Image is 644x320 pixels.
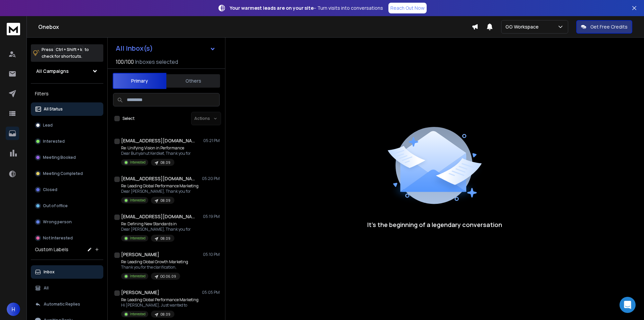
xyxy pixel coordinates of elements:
[31,199,103,213] button: Out of office
[31,265,103,279] button: Inbox
[121,221,191,227] p: Re: Defining New Standards in
[31,281,103,295] button: All
[121,213,195,220] h1: [EMAIL_ADDRESS][DOMAIN_NAME]
[121,137,195,144] h1: [EMAIL_ADDRESS][DOMAIN_NAME]
[31,119,103,132] button: Lead
[43,219,72,225] p: Wrong person
[121,175,195,182] h1: [EMAIL_ADDRESS][DOMAIN_NAME]
[38,23,472,31] h1: Onebox
[576,20,632,34] button: Get Free Credits
[31,89,103,98] h3: Filters
[121,227,191,232] p: Dear [PERSON_NAME], Thank you for
[43,171,83,176] p: Meeting Completed
[113,73,166,89] button: Primary
[43,123,53,128] p: Lead
[55,46,83,53] span: Ctrl + Shift + k
[7,23,20,35] img: logo
[160,312,170,317] p: 08.09
[160,198,170,203] p: 08.09
[590,24,628,30] p: Get Free Credits
[121,289,159,296] h1: [PERSON_NAME]
[36,68,69,75] h1: All Campaigns
[121,183,199,189] p: Re: Leading Global Performance Marketing
[121,189,199,194] p: Dear [PERSON_NAME], Thank you for
[135,58,178,66] h3: Inboxes selected
[31,64,103,78] button: All Campaigns
[44,285,49,291] p: All
[43,139,65,144] p: Interested
[203,214,220,219] p: 05:19 PM
[160,160,170,165] p: 08.09
[121,151,191,156] p: Dear Bunyanut Kerdket, Thank you for
[31,102,103,116] button: All Status
[121,303,199,308] p: Hi [PERSON_NAME], Just wanted to
[31,151,103,164] button: Meeting Booked
[35,246,68,253] h3: Custom Labels
[116,45,153,52] h1: All Inbox(s)
[160,274,176,279] p: GG 06.09
[130,312,146,317] p: Interested
[121,297,199,303] p: Re: Leading Global Performance Marketing
[130,274,146,279] p: Interested
[7,303,20,316] button: H
[43,187,57,192] p: Closed
[203,252,220,257] p: 05:10 PM
[31,215,103,229] button: Wrong person
[203,138,220,143] p: 05:21 PM
[390,5,425,11] p: Reach Out Now
[31,167,103,180] button: Meeting Completed
[121,251,159,258] h1: [PERSON_NAME]
[44,106,63,112] p: All Status
[160,236,170,241] p: 08.09
[31,183,103,196] button: Closed
[202,290,220,295] p: 05:05 PM
[116,58,134,66] span: 100 / 100
[505,24,541,30] p: GG Workspace
[230,5,314,11] strong: Your warmest leads are on your site
[121,265,188,270] p: Thank you for the clarification,
[166,74,220,88] button: Others
[42,46,89,60] p: Press to check for shortcuts.
[388,3,427,13] a: Reach Out Now
[130,198,146,203] p: Interested
[43,203,68,209] p: Out of office
[130,236,146,241] p: Interested
[130,160,146,165] p: Interested
[31,298,103,311] button: Automatic Replies
[43,155,76,160] p: Meeting Booked
[110,42,221,55] button: All Inbox(s)
[44,269,55,275] p: Inbox
[620,297,636,313] div: Open Intercom Messenger
[367,220,502,229] p: It’s the beginning of a legendary conversation
[230,5,383,11] p: – Turn visits into conversations
[122,116,135,121] label: Select
[121,259,188,265] p: Re: Leading Global Growth Marketing
[121,145,191,151] p: Re: Unifying Vision in Performance
[31,135,103,148] button: Interested
[43,235,73,241] p: Not Interested
[44,302,80,307] p: Automatic Replies
[31,231,103,245] button: Not Interested
[202,176,220,181] p: 05:20 PM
